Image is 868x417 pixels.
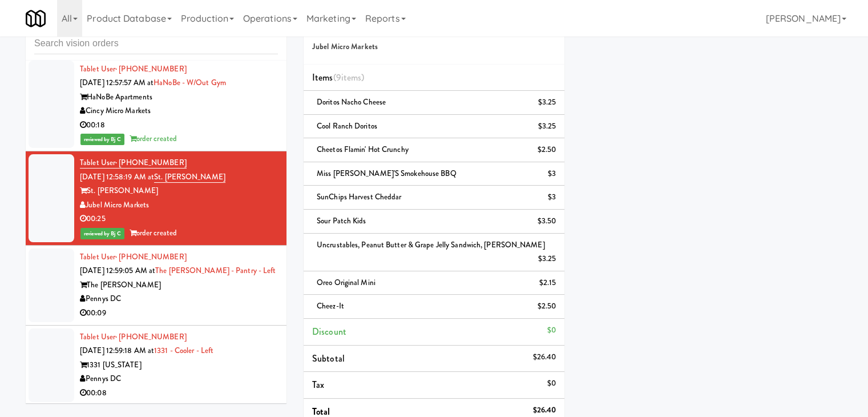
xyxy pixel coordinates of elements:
div: $26.40 [532,350,556,364]
a: Tablet User· [PHONE_NUMBER] [80,157,187,169]
span: Sour Patch Kids [317,215,366,226]
li: Tablet User· [PHONE_NUMBER][DATE] 12:59:05 AM atThe [PERSON_NAME] - Pantry - LeftThe [PERSON_NAME... [26,246,286,326]
span: Tax [312,378,324,391]
div: $3 [548,190,556,205]
a: 1331 - Cooler - Left [154,345,213,356]
img: Micromart [26,9,46,29]
a: HaNoBe - w/out Gym [154,77,226,88]
li: Tablet User· [PHONE_NUMBER][DATE] 12:57:57 AM atHaNoBe - w/out GymHaNoBe ApartmentsCincy Micro Ma... [26,58,286,152]
div: 00:25 [80,212,278,226]
div: $3.25 [538,119,556,134]
span: · [PHONE_NUMBER] [115,63,187,74]
div: St. [PERSON_NAME] [80,184,278,198]
span: Cool Ranch Doritos [317,121,377,131]
span: Miss [PERSON_NAME]'s Smokehouse BBQ [317,168,457,179]
div: 1331 [US_STATE] [80,358,278,372]
span: reviewed by Bj C [80,134,124,145]
span: Oreo Original Mini [317,277,376,288]
li: Tablet User· [PHONE_NUMBER][DATE] 12:59:18 AM at1331 - Cooler - Left1331 [US_STATE]Pennys DC00:08 [26,326,286,406]
span: [DATE] 12:59:18 AM at [80,345,154,356]
span: Cheez-It [317,300,344,311]
a: Tablet User· [PHONE_NUMBER] [80,63,187,74]
div: $2.50 [538,143,556,157]
div: $2.15 [539,276,556,290]
div: 00:18 [80,118,278,133]
span: order created [130,133,177,144]
span: Discount [312,325,346,338]
span: Items [312,71,364,84]
div: The [PERSON_NAME] [80,278,278,292]
div: Cincy Micro Markets [80,104,278,118]
span: · [PHONE_NUMBER] [115,157,187,168]
div: $3 [548,167,556,181]
h5: Jubel Micro Markets [312,43,556,51]
ng-pluralize: items [341,71,362,84]
div: $3.25 [538,252,556,266]
a: Tablet User· [PHONE_NUMBER] [80,331,187,342]
div: Pennys DC [80,372,278,386]
span: Doritos Nacho Cheese [317,97,386,107]
div: HaNoBe Apartments [80,90,278,105]
span: reviewed by Bj C [80,228,124,239]
span: · [PHONE_NUMBER] [115,251,187,262]
div: Jubel Micro Markets [80,198,278,212]
span: SunChips Harvest Cheddar [317,191,401,202]
div: $3.50 [538,214,556,228]
span: [DATE] 12:58:19 AM at [80,171,154,182]
a: The [PERSON_NAME] - Pantry - Left [155,265,276,276]
span: [DATE] 12:59:05 AM at [80,265,155,276]
span: (9 ) [333,71,365,84]
input: Search vision orders [34,33,278,54]
span: Uncrustables, Peanut Butter & Grape Jelly Sandwich, [PERSON_NAME] [317,239,545,250]
a: St. [PERSON_NAME] [154,171,225,183]
div: $0 [547,323,556,338]
span: [DATE] 12:57:57 AM at [80,77,154,88]
div: 00:09 [80,306,278,320]
a: Tablet User· [PHONE_NUMBER] [80,251,187,262]
div: 00:08 [80,386,278,400]
div: $3.25 [538,95,556,110]
li: Tablet User· [PHONE_NUMBER][DATE] 12:58:19 AM atSt. [PERSON_NAME]St. [PERSON_NAME]Jubel Micro Mar... [26,151,286,246]
span: Cheetos Flamin' Hot Crunchy [317,144,409,155]
div: $0 [547,376,556,391]
div: $2.50 [538,299,556,314]
span: Subtotal [312,352,345,365]
span: order created [130,227,177,238]
div: Pennys DC [80,292,278,306]
span: · [PHONE_NUMBER] [115,331,187,342]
